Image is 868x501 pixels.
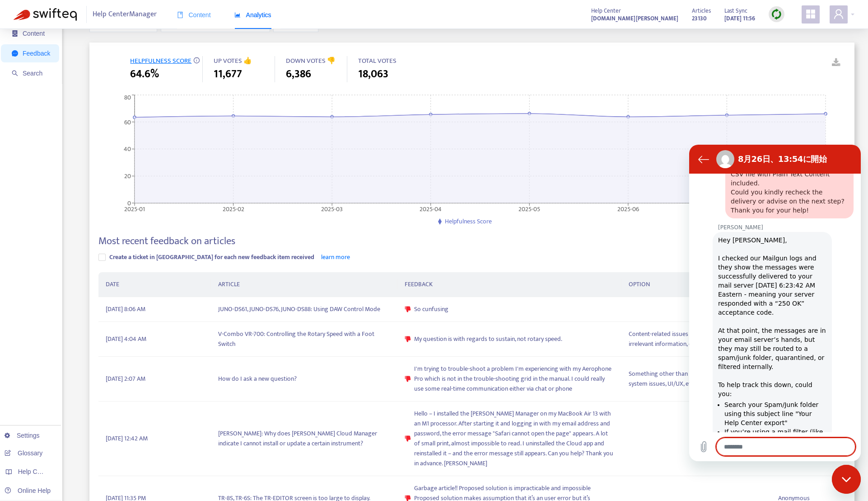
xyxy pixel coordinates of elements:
[405,336,411,342] span: dislike
[321,252,350,262] a: learn more
[286,66,311,82] span: 6,386
[109,252,314,262] span: Create a ticket in [GEOGRAPHIC_DATA] for each new feedback item received
[234,12,241,18] span: area-chart
[106,434,148,444] span: [DATE] 12:42 AM
[833,9,844,19] span: user
[130,55,191,66] span: HELPFULNESS SCORE
[106,304,145,314] span: [DATE] 8:06 AM
[124,171,131,181] tspan: 20
[12,50,18,57] span: message
[629,369,764,389] span: Something other than the article content (e.g., system issues, UI/UX, etc.)
[211,357,397,402] td: How do I ask a new question?
[591,14,678,24] strong: [DOMAIN_NAME][PERSON_NAME]
[18,468,55,475] span: Help Centers
[211,272,397,297] th: ARTICLE
[5,432,40,439] a: Settings
[130,66,159,82] span: 64.6%
[211,322,397,357] td: V-Combo VR-700: Controlling the Rotary Speed with a Foot Switch
[519,203,541,214] tspan: 2025-05
[724,14,755,24] strong: [DATE] 11:56
[14,8,77,21] img: Swifteq
[23,70,42,77] span: Search
[358,66,388,82] span: 18,063
[414,409,614,468] span: Hello – I installed the [PERSON_NAME] Manager on my MacBook Air 13 with an M1 processor. After st...
[124,92,131,103] tspan: 80
[23,30,45,37] span: Content
[5,293,23,311] button: ファイルのアップロード
[124,144,131,154] tspan: 40
[29,91,137,364] div: Hey [PERSON_NAME], I checked our Mailgun logs and they show the messages were successfully delive...
[832,465,861,494] iframe: メッセージングウィンドウの起動ボタン、進行中の会話
[405,306,411,312] span: dislike
[98,272,210,297] th: DATE
[414,334,562,344] span: My question is with regards to sustain, not rotary speed.
[724,6,747,16] span: Last Sync
[214,55,252,66] span: UP VOTES 👍
[689,145,861,461] iframe: メッセージングウィンドウ
[414,304,448,314] span: So cunfusing
[35,255,137,283] li: Search your Spam/Junk folder using this subject line "Your Help Center export"
[322,203,343,214] tspan: 2025-03
[211,402,397,476] td: [PERSON_NAME]: Why does [PERSON_NAME] Cloud Manager indicate I cannot install or update a certain...
[591,6,621,16] span: Help Center
[124,117,131,127] tspan: 60
[12,70,18,76] span: search
[405,376,411,382] span: dislike
[35,283,137,328] li: If you’re using a mail filter (like Mimecast, Proofpoint, or Microsoft/Google security), check qu...
[12,30,18,37] span: container
[177,12,183,18] span: book
[5,449,42,457] a: Glossary
[617,203,639,214] tspan: 2025-06
[621,272,771,297] th: OPTION
[420,203,442,214] tspan: 2025-04
[223,203,244,214] tspan: 2025-02
[93,6,157,23] span: Help Center Manager
[127,198,131,208] tspan: 0
[591,13,678,24] a: [DOMAIN_NAME][PERSON_NAME]
[405,435,411,442] span: dislike
[333,19,364,30] span: + Add filter
[805,9,816,19] span: appstore
[234,11,271,19] span: Analytics
[771,9,782,20] img: sync.dc5367851b00ba804db3.png
[124,203,145,214] tspan: 2025-01
[629,329,764,349] span: Content-related issues (e.g., unclear, errors, irrelevant information, etc.)
[445,216,492,227] span: Helpfulness Score
[214,66,242,82] span: 11,677
[98,235,235,247] h4: Most recent feedback on articles
[106,374,145,384] span: [DATE] 2:07 AM
[177,11,211,19] span: Content
[5,487,51,494] a: Online Help
[358,55,397,66] span: TOTAL VOTES
[692,6,711,16] span: Articles
[397,272,621,297] th: FEEDBACK
[692,14,707,24] strong: 23130
[23,50,50,57] span: Feedback
[286,55,336,66] span: DOWN VOTES 👎
[106,334,146,344] span: [DATE] 4:04 AM
[211,297,397,322] td: JUNO-DS61, JUNO-DS76, JUNO-DS88: Using DAW Control Mode
[414,364,614,394] span: I'm trying to trouble-shoot a problem I'm experiencing with my Aerophone Pro which is not in the ...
